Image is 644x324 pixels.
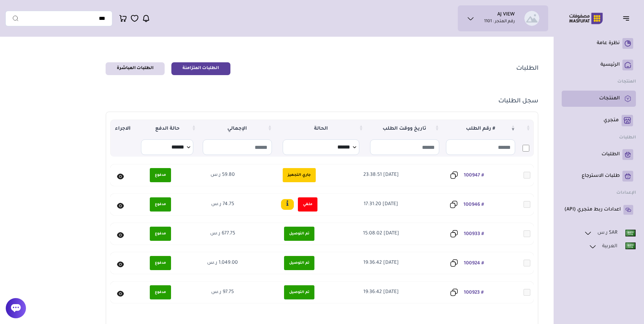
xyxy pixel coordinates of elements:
a: الطلبات المتزامنة [171,62,230,75]
span: [DATE] 19:36:42 [363,290,399,295]
div: تاريخ ووقت الطلب [367,120,443,138]
span: تم التوصيل [284,227,314,241]
a: متجري [564,115,633,126]
a: # 100924 [464,261,484,266]
td: 74.75 ر.س [187,194,258,215]
td: 97.75 ر.س [187,282,258,303]
span: مدفوع [150,227,171,241]
img: Eng [625,230,636,236]
span: مدفوع [150,256,171,270]
div: الاجراء [110,120,135,138]
span: مدفوع [150,168,171,182]
th: الإجمالي : activate to sort column ascending [199,120,275,138]
div: حالة الدفع [135,120,199,138]
p: المنتجات [599,95,620,102]
a: # 100947 [464,173,484,178]
td: 59.80 ر.س [187,164,258,186]
td: 677.75 ر.س [187,223,258,245]
h1: سجل الطلبات [498,97,538,105]
th: حالة الدفع : activate to sort column ascending [135,120,199,138]
h1: AJ VIEW [497,12,515,19]
div: الإجمالي [199,120,275,138]
img: Logo [564,12,608,25]
p: طلبات الاسترجاع [582,173,620,180]
p: الطلبات [601,151,620,158]
p: الرئيسية [600,62,620,68]
span: مدفوع [150,285,171,299]
th: الحالة : activate to sort column ascending [275,120,367,138]
a: # 100946 [464,202,484,207]
a: # 100923 [464,290,484,295]
strong: المنتجات [617,79,636,84]
div: # رقم الطلب [443,120,519,138]
a: العربية [588,242,636,251]
span: جاري التجهيز [283,168,316,182]
span: [DATE] 15:08:02 [363,231,399,236]
strong: الطلبات [619,135,636,140]
span: تم التوصيل [284,285,314,299]
a: الطلبات المباشرة [106,62,165,75]
td: 1,049.00 ر.س [187,252,258,274]
span: [DATE] 17:31:20 [364,202,398,207]
span: [DATE] 23:38:51 [363,172,399,178]
p: اعدادات ربط متجري (API) [564,206,621,213]
a: المنتجات [564,93,633,104]
strong: الإعدادات [616,191,636,195]
a: نظرة عامة [564,38,633,49]
img: AJ VIEW [524,11,539,26]
span: [DATE] 19:36:42 [363,260,399,266]
p: رقم المتجر : 1101 [484,19,515,25]
p: نظرة عامة [597,40,620,47]
th: # رقم الطلب : activate to sort column ascending [443,120,519,138]
a: اعدادات ربط متجري (API) [564,204,633,215]
div: الحالة [275,120,367,138]
th: : activate to sort column ascending [519,120,534,138]
a: # 100933 [464,231,484,237]
span: مدفوع [150,197,171,212]
p: متجري [604,117,619,124]
a: طلبات الاسترجاع [564,171,633,182]
th: الاجراء : activate to sort column ascending [110,120,135,138]
a: الطلبات [564,149,633,160]
a: الرئيسية [564,60,633,70]
span: تم التوصيل [284,256,314,270]
th: تاريخ ووقت الطلب : activate to sort column ascending [367,120,443,138]
a: SAR ر.س [584,229,636,237]
span: ملغي [298,197,317,212]
h1: الطلبات [516,65,538,73]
